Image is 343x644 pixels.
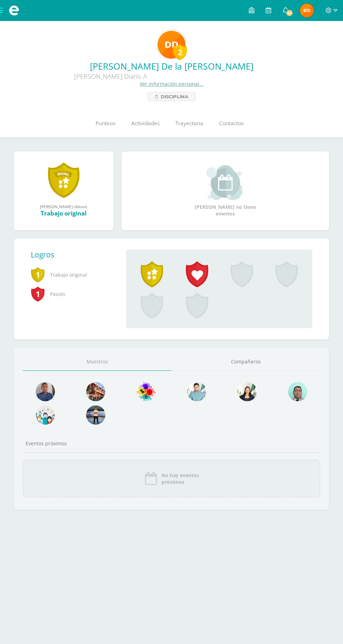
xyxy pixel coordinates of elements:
img: event_icon.png [144,472,158,486]
a: Actividades [123,109,167,137]
span: Pasión [31,284,115,304]
img: 526f51c4c0afad05400460ab05873822.png [36,405,55,425]
a: Disciplina [148,92,196,101]
img: 0f63e8005e7200f083a8d258add6f512.png [187,382,206,401]
span: 40 [286,9,293,17]
img: c490b80d80e9edf85c435738230cd812.png [136,382,156,401]
div: [PERSON_NAME] no tiene eventos [190,165,260,217]
a: Maestros [23,353,171,371]
a: Ver información personal... [140,80,203,87]
img: 13621bdce0c166c46ec56f237f5d4f61.png [157,31,185,59]
img: 62c276f9e5707e975a312ba56e3c64d5.png [86,405,105,425]
div: 2 [173,44,187,60]
img: 068d160f17d47aae500bebc0d36e6d47.png [238,382,257,401]
div: [PERSON_NAME] Diario A [6,72,216,80]
div: [PERSON_NAME] obtuvo [21,204,106,209]
img: 3e108a040f21997f7e52dfe8a4f5438d.png [288,382,307,401]
span: No hay eventos próximos [161,472,199,485]
a: Compañeros [171,353,320,371]
a: Trayectoria [167,109,211,137]
div: Eventos próximos [23,440,320,447]
img: 15ead7f1e71f207b867fb468c38fe54e.png [36,382,55,401]
span: Disciplina [161,92,188,101]
img: e29994105dc3c498302d04bab28faecd.png [86,382,105,401]
div: Trabajo original [21,209,106,217]
span: Contactos [219,120,244,127]
span: Trabajo original [31,265,115,284]
a: [PERSON_NAME] De la [PERSON_NAME] [6,60,337,72]
a: Contactos [211,109,251,137]
span: Trayectoria [175,120,203,127]
img: 7a0c8d3daf8d8c0c1e559816331ed79a.png [300,3,314,17]
span: 1 [31,267,45,283]
a: Punteos [87,109,123,137]
div: Logros [31,250,121,260]
span: 1 [31,286,45,302]
span: Actividades [131,120,160,127]
img: event_small.png [206,165,244,200]
span: Punteos [96,120,115,127]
